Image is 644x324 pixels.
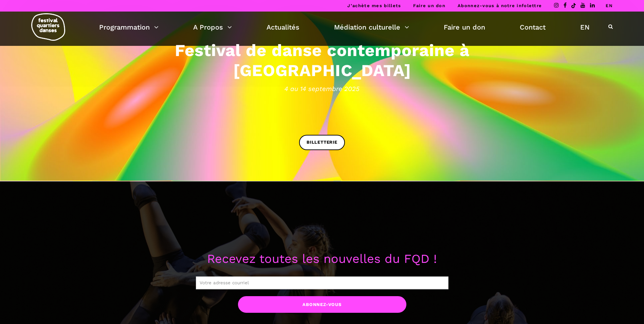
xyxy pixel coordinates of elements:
a: Médiation culturelle [334,21,409,33]
a: BILLETTERIE [299,135,345,150]
p: Recevez toutes les nouvelles du FQD ! [112,249,533,269]
img: logo-fqd-med [31,13,65,41]
a: EN [580,21,590,33]
input: Votre adresse courriel [196,276,448,289]
span: 4 au 14 septembre 2025 [112,84,533,94]
a: A Propos [193,21,232,33]
span: BILLETTERIE [307,139,337,146]
a: Abonnez-vous à notre infolettre [458,3,542,8]
a: Faire un don [413,3,445,8]
a: EN [606,3,613,8]
a: J’achète mes billets [347,3,401,8]
a: Actualités [266,21,299,33]
input: Abonnez-vous [238,296,406,313]
h3: Festival de danse contemporaine à [GEOGRAPHIC_DATA] [112,40,533,80]
a: Contact [520,21,546,33]
a: Programmation [99,21,159,33]
a: Faire un don [444,21,485,33]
